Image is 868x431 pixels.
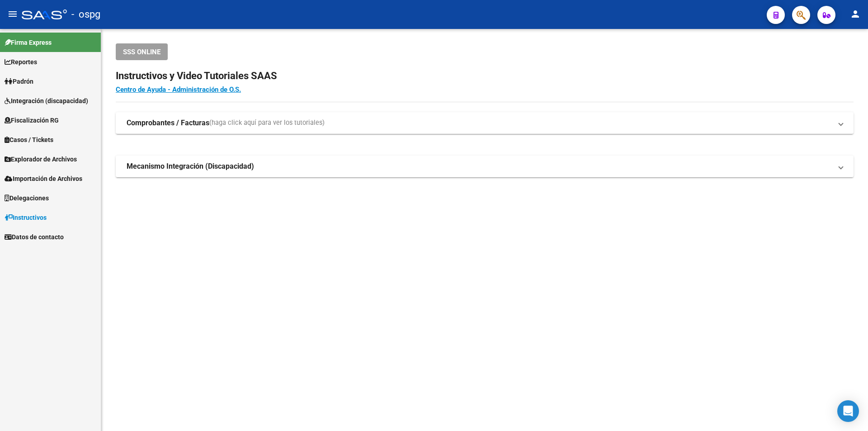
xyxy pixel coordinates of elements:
[7,9,18,19] mat-icon: menu
[5,154,77,164] span: Explorador de Archivos
[5,57,37,67] span: Reportes
[116,156,854,177] mat-expansion-panel-header: Mecanismo Integración (Discapacidad)
[5,174,82,184] span: Importación de Archivos
[127,161,254,171] strong: Mecanismo Integración (Discapacidad)
[5,232,64,242] span: Datos de contacto
[116,43,168,60] button: SSS ONLINE
[71,5,100,24] span: - ospg
[116,67,854,85] h2: Instructivos y Video Tutoriales SAAS
[837,400,859,422] div: Open Intercom Messenger
[5,115,59,125] span: Fiscalización RG
[127,118,209,128] strong: Comprobantes / Facturas
[5,76,33,86] span: Padrón
[5,96,88,106] span: Integración (discapacidad)
[116,112,854,134] mat-expansion-panel-header: Comprobantes / Facturas(haga click aquí para ver los tutoriales)
[209,118,325,128] span: (haga click aquí para ver los tutoriales)
[5,193,49,203] span: Delegaciones
[5,135,53,145] span: Casos / Tickets
[123,48,160,56] span: SSS ONLINE
[5,38,52,47] span: Firma Express
[850,9,861,19] mat-icon: person
[116,85,241,94] a: Centro de Ayuda - Administración de O.S.
[5,213,47,223] span: Instructivos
